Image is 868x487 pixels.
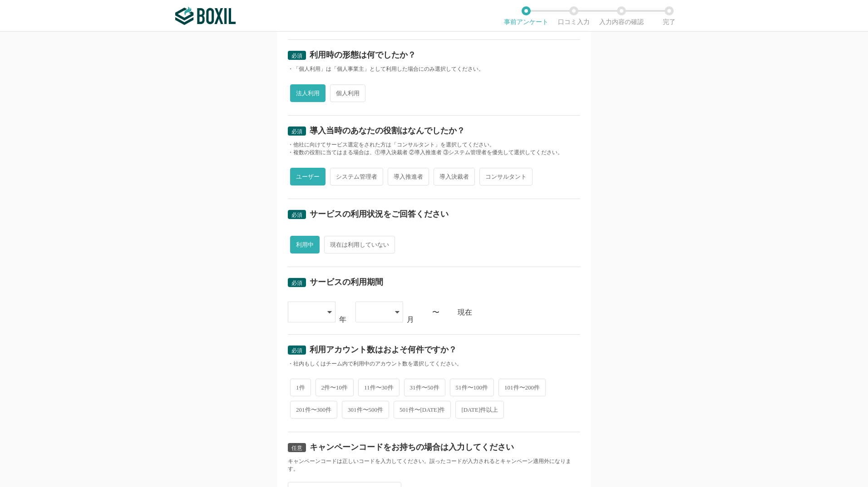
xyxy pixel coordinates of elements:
li: 事前アンケート [502,6,550,25]
div: ・複数の役割に当てはまる場合は、①導入決裁者 ②導入推進者 ③システム管理者を優先して選択してください。 [288,149,580,156]
span: 1件 [290,379,311,396]
span: 個人利用 [330,84,365,102]
span: 利用中 [290,236,320,253]
div: サービスの利用期間 [310,278,383,286]
span: 必須 [291,280,302,286]
div: 導入当時のあなたの役割はなんでしたか？ [310,127,465,135]
div: 利用時の形態は何でしたか？ [310,51,416,59]
span: 201件〜300件 [290,401,337,419]
span: コンサルタント [479,168,533,185]
span: 必須 [291,212,302,218]
span: 必須 [291,128,302,135]
li: 完了 [645,6,693,25]
div: ・「個人利用」は「個人事業主」として利用した場合にのみ選択してください。 [288,65,580,73]
div: サービスの利用状況をご回答ください [310,210,449,218]
div: 年 [339,316,346,323]
span: 301件〜500件 [342,401,389,419]
div: 利用アカウント数はおよそ何件ですか？ [310,346,457,354]
span: 法人利用 [290,84,325,102]
div: 月 [407,316,414,323]
span: 導入決裁者 [434,168,475,185]
span: [DATE]件以上 [455,401,504,419]
img: ボクシルSaaS_ロゴ [175,7,236,25]
span: 2件〜10件 [316,379,354,396]
div: 〜 [432,309,439,316]
span: 501件〜[DATE]件 [394,401,451,419]
span: 必須 [291,347,302,354]
span: 51件〜100件 [450,379,494,396]
span: 31件〜50件 [404,379,445,396]
span: 101件〜200件 [498,379,546,396]
span: 導入推進者 [388,168,429,185]
div: 現在 [458,309,580,316]
span: 11件〜30件 [358,379,399,396]
div: ・社内もしくはチーム内で利用中のアカウント数を選択してください。 [288,360,580,368]
li: 入力内容の確認 [597,6,645,25]
span: ユーザー [290,168,325,185]
span: システム管理者 [330,168,383,185]
span: 必須 [291,53,302,59]
span: 任意 [291,445,302,451]
li: 口コミ入力 [550,6,597,25]
div: キャンペーンコードをお持ちの場合は入力してください [310,443,514,451]
span: 現在は利用していない [324,236,395,253]
div: キャンペーンコードは正しいコードを入力してください。誤ったコードが入力されるとキャンペーン適用外になります。 [288,458,580,473]
div: ・他社に向けてサービス選定をされた方は「コンサルタント」を選択してください。 [288,141,580,149]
